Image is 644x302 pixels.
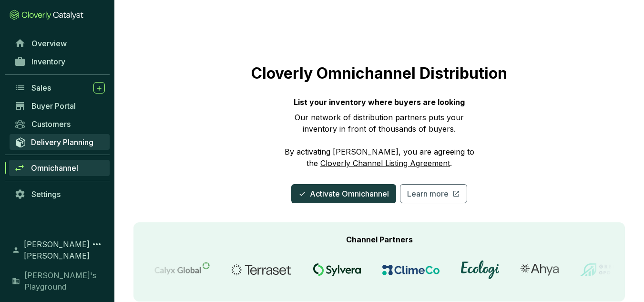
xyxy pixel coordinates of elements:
a: Delivery Planning [10,134,110,150]
div: Our network of distribution partners puts your inventory in front of thousands of buyers. By acti... [284,112,475,169]
h1: Cloverly Omnichannel Distribution [251,62,507,85]
span: Settings [31,189,61,199]
span: [PERSON_NAME] [PERSON_NAME] [24,239,91,261]
span: Sales [31,83,51,93]
span: Learn more [407,188,449,199]
img: Terraset logo [231,264,292,276]
span: Omnichannel [31,163,78,173]
button: Activate Omnichannel [291,184,396,203]
img: Calyx logo [133,262,210,277]
img: Ecologi logo [461,260,499,279]
div: List your inventory where buyers are looking [284,96,475,112]
img: Ahya logo [521,264,559,276]
button: Learn more [400,184,467,203]
span: Activate Omnichannel [310,188,389,199]
a: Inventory [10,53,110,70]
span: [PERSON_NAME]'s Playground [24,270,105,292]
img: Sylvera logo [313,263,361,276]
span: Buyer Portal [31,101,76,111]
a: Settings [10,186,110,202]
span: Customers [31,119,71,129]
div: Channel Partners [145,234,613,245]
img: Climeco logo [382,265,440,275]
a: Cloverly Channel Listing Agreement [320,158,450,168]
a: Overview [10,35,110,52]
a: Customers [10,116,110,132]
a: Sales [10,80,110,96]
span: Overview [31,39,67,48]
span: Delivery Planning [31,137,93,147]
span: Inventory [31,57,65,66]
a: Buyer Portal [10,98,110,114]
a: Omnichannel [9,160,110,176]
